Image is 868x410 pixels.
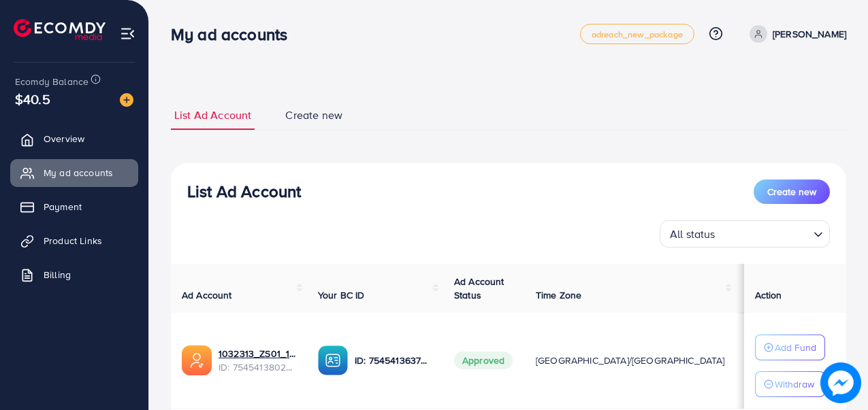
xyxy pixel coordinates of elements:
span: My ad accounts [44,166,113,180]
h3: My ad accounts [171,24,298,44]
a: adreach_new_package [580,24,694,44]
span: Your BC ID [318,288,365,302]
span: List Ad Account [174,107,251,123]
button: Add Fund [755,335,825,360]
div: Search for option [660,220,830,247]
span: Product Links [44,234,102,247]
span: All status [667,224,718,244]
a: Product Links [10,227,138,254]
a: 1032313_ZS01_1756803577036 [219,347,296,360]
span: Billing [44,268,71,281]
h3: List Ad Account [187,182,301,201]
img: menu [120,26,135,41]
button: Withdraw [755,371,825,397]
span: Ecomdy Balance [15,75,89,88]
img: ic-ads-acc.e4c84228.svg [182,345,212,375]
span: adreach_new_package [592,30,683,39]
p: Withdraw [775,376,814,392]
span: Approved [454,352,513,369]
a: [PERSON_NAME] [744,25,846,43]
span: Action [755,288,782,302]
span: Ad Account [182,288,232,302]
a: Billing [10,261,138,288]
p: Add Fund [775,339,816,356]
span: Payment [44,200,82,213]
div: <span class='underline'>1032313_ZS01_1756803577036</span></br>7545413802670456849 [219,347,296,375]
img: logo [14,19,106,40]
a: Payment [10,193,138,220]
span: $40.5 [15,89,50,109]
span: ID: 7545413802670456849 [219,360,296,374]
span: Overview [44,132,84,146]
span: Time Zone [536,288,581,302]
span: [GEOGRAPHIC_DATA]/[GEOGRAPHIC_DATA] [536,354,725,367]
a: Overview [10,125,138,152]
img: image [822,364,859,401]
img: ic-ba-acc.ded83a64.svg [318,345,348,375]
span: Create new [767,185,816,199]
p: [PERSON_NAME] [773,26,846,42]
a: My ad accounts [10,159,138,186]
button: Create new [754,180,830,204]
p: ID: 7545413637955911696 [355,352,432,369]
input: Search for option [720,222,808,244]
span: Create new [285,107,342,123]
img: image [120,93,133,107]
span: Ad Account Status [454,275,504,302]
